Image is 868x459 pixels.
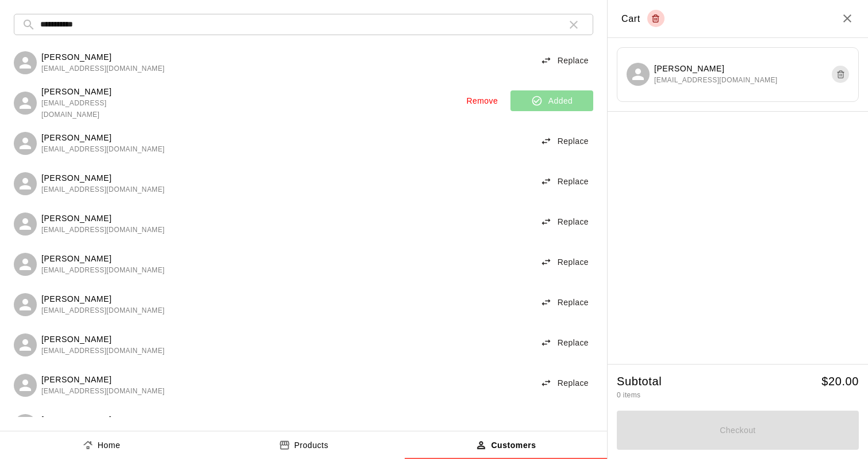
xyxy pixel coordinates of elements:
[536,332,593,354] button: Replace
[41,225,165,236] span: [EMAIL_ADDRESS][DOMAIN_NAME]
[41,265,165,276] span: [EMAIL_ADDRESS][DOMAIN_NAME]
[654,63,778,75] p: [PERSON_NAME]
[41,414,284,426] p: [PERSON_NAME]
[832,66,849,83] button: Remove customer
[41,213,165,225] p: [PERSON_NAME]
[41,98,133,121] span: [EMAIL_ADDRESS][DOMAIN_NAME]
[41,305,165,317] span: [EMAIL_ADDRESS][DOMAIN_NAME]
[491,439,536,452] p: Customers
[41,184,165,196] span: [EMAIL_ADDRESS][DOMAIN_NAME]
[821,374,859,389] h5: $ 20.00
[41,51,165,63] p: [PERSON_NAME]
[840,12,854,25] button: Close
[536,131,593,152] button: Replace
[536,252,593,273] button: Replace
[654,75,778,86] span: [EMAIL_ADDRESS][DOMAIN_NAME]
[41,346,165,357] span: [EMAIL_ADDRESS][DOMAIN_NAME]
[536,211,593,233] button: Replace
[41,63,165,75] span: [EMAIL_ADDRESS][DOMAIN_NAME]
[41,253,165,265] p: [PERSON_NAME]
[536,50,593,71] button: Replace
[617,374,662,389] h5: Subtotal
[41,374,165,386] p: [PERSON_NAME]
[621,10,665,27] div: Cart
[647,10,665,27] button: Empty cart
[41,144,165,155] span: [EMAIL_ADDRESS][DOMAIN_NAME]
[462,90,503,112] button: Remove
[41,172,165,184] p: [PERSON_NAME]
[41,333,165,346] p: [PERSON_NAME]
[98,439,121,452] p: Home
[536,171,593,192] button: Replace
[536,373,593,394] button: Replace
[41,293,165,305] p: [PERSON_NAME]
[617,391,640,399] span: 0 items
[536,413,593,434] button: Replace
[41,386,165,397] span: [EMAIL_ADDRESS][DOMAIN_NAME]
[536,292,593,313] button: Replace
[294,439,329,452] p: Products
[41,86,133,98] p: [PERSON_NAME]
[510,90,593,112] button: Added
[41,132,165,144] p: [PERSON_NAME]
